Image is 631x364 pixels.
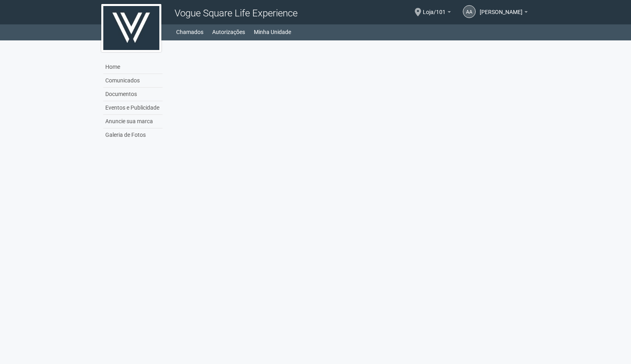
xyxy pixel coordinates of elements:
[175,8,297,19] span: Vogue Square Life Experience
[103,128,163,142] a: Galeria de Fotos
[423,1,446,15] span: Loja/101
[103,74,163,88] a: Comunicados
[101,4,161,52] img: logo.jpg
[103,101,163,115] a: Eventos e Publicidade
[480,10,528,16] a: [PERSON_NAME]
[176,26,203,38] a: Chamados
[212,26,245,38] a: Autorizações
[254,26,291,38] a: Minha Unidade
[480,1,522,15] span: Antonio Adolpho Souza
[423,10,451,16] a: Loja/101
[103,88,163,101] a: Documentos
[103,115,163,128] a: Anuncie sua marca
[103,60,163,74] a: Home
[463,5,476,18] a: AA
